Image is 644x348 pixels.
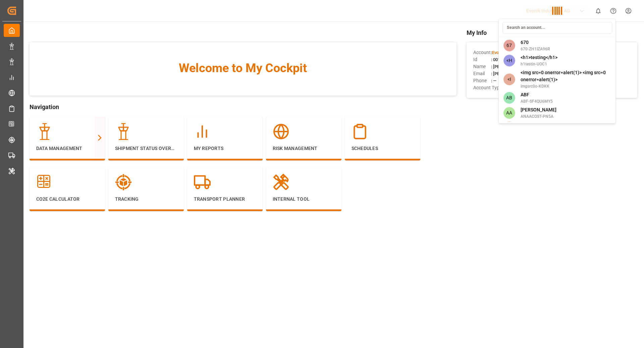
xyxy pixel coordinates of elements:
[606,3,621,18] button: Help Center
[491,57,535,62] span: : 0011t000013eqN2AAI
[492,50,532,55] span: Evonik Industries AG
[194,196,256,203] p: Transport Planner
[273,145,335,152] p: Risk Management
[30,102,457,111] span: Navigation
[473,77,491,84] span: Phone
[115,145,177,152] p: Shipment Status Overview
[491,64,526,69] span: : [PERSON_NAME]
[273,196,335,203] p: Internal Tool
[36,145,98,152] p: Data Management
[473,56,491,63] span: Id
[491,50,532,55] span: :
[115,196,177,203] p: Tracking
[502,22,612,34] input: Search an account...
[36,196,98,203] p: CO2e Calculator
[43,59,443,77] span: Welcome to My Cockpit
[473,63,491,70] span: Name
[491,78,496,83] span: : —
[473,84,502,91] span: Account Type
[352,145,414,152] p: Schedules
[473,49,491,56] span: Account
[491,71,596,76] span: : [PERSON_NAME][EMAIL_ADDRESS][DOMAIN_NAME]
[591,3,606,18] button: show 0 new notifications
[194,145,256,152] p: My Reports
[473,70,491,77] span: Email
[467,28,637,37] span: My Info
